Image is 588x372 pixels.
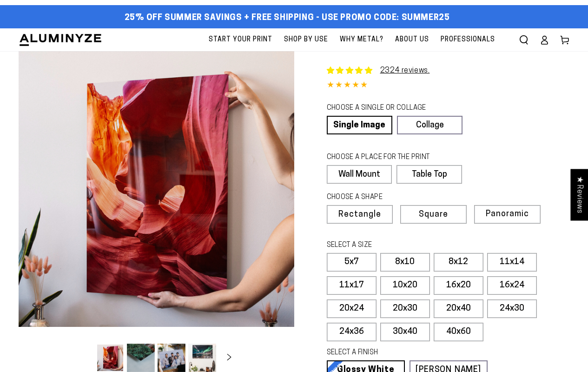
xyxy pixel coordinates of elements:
a: Shop By Use [279,28,333,51]
a: Single Image [327,116,392,134]
summary: Search our site [514,30,534,50]
span: 25% off Summer Savings + Free Shipping - Use Promo Code: SUMMER25 [125,13,450,23]
label: 30x40 [380,323,430,341]
legend: CHOOSE A SINGLE OR COLLAGE [327,103,454,113]
label: Table Top [396,165,462,184]
legend: SELECT A FINISH [327,348,469,358]
legend: CHOOSE A SHAPE [327,193,455,203]
a: 2324 reviews. [380,67,430,74]
label: 20x24 [327,299,377,318]
span: Square [419,211,448,219]
a: Start Your Print [204,28,277,51]
span: Shop By Use [284,34,328,46]
label: 40x60 [434,323,483,341]
label: 24x36 [327,323,377,341]
label: 20x30 [380,299,430,318]
button: Load image 3 in gallery view [158,344,185,372]
label: 16x24 [487,276,537,295]
label: 11x14 [487,253,537,272]
label: 24x30 [487,299,537,318]
label: 5x7 [327,253,377,272]
img: Aluminyze [19,33,102,47]
button: Load image 1 in gallery view [96,344,124,372]
div: 4.85 out of 5.0 stars [327,79,570,93]
a: About Us [390,28,434,51]
span: Rectangle [338,211,381,219]
label: 8x10 [380,253,430,272]
label: 20x40 [434,299,483,318]
label: 11x17 [327,276,377,295]
button: Slide left [73,347,93,368]
button: Load image 4 in gallery view [188,344,216,372]
legend: CHOOSE A PLACE FOR THE PRINT [327,153,454,163]
span: About Us [395,34,429,46]
span: Start Your Print [209,34,272,46]
label: 16x20 [434,276,483,295]
a: Collage [397,116,462,134]
label: 8x12 [434,253,483,272]
label: 10x20 [380,276,430,295]
span: Professionals [441,34,495,46]
a: Why Metal? [335,28,388,51]
label: Wall Mount [327,165,392,184]
button: Slide right [219,347,239,368]
button: Load image 2 in gallery view [127,344,155,372]
div: Click to open Judge.me floating reviews tab [570,169,588,220]
span: Panoramic [486,210,529,219]
legend: SELECT A SIZE [327,240,469,251]
a: Professionals [436,28,500,51]
span: Why Metal? [340,34,383,46]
